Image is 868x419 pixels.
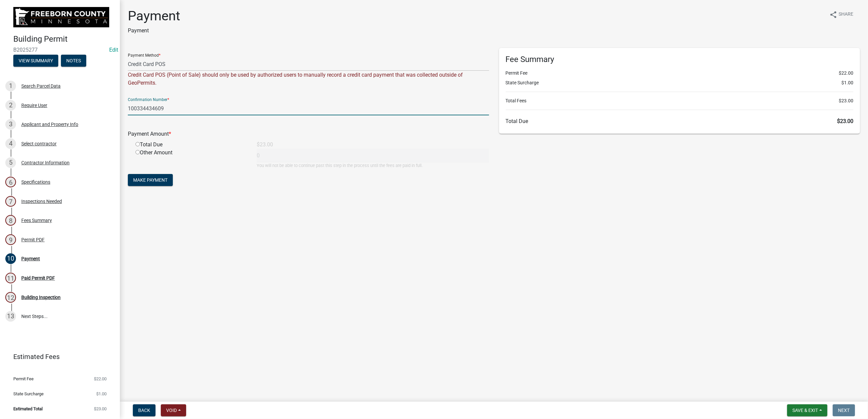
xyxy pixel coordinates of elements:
div: Payment Amount [123,130,494,138]
button: Next [833,404,855,416]
span: $23.00 [839,97,853,104]
h6: Fee Summary [506,55,854,64]
wm-modal-confirm: Notes [61,58,86,64]
div: 6 [5,177,16,187]
div: Applicant and Property Info [21,122,78,127]
span: $22.00 [839,70,853,77]
span: Next [838,408,850,413]
div: 5 [5,157,16,168]
div: Fees Summary [21,218,52,223]
div: 2 [5,100,16,111]
a: Estimated Fees [5,350,109,363]
h6: Total Due [506,118,854,124]
div: Credit Card POS (Point of Sale) should only be used by authorized users to manually record a cred... [128,71,489,87]
p: Payment [128,27,180,35]
div: Other Amount [131,149,252,169]
button: Save & Exit [787,404,827,416]
span: $1.00 [841,79,853,86]
div: 12 [5,292,16,303]
div: Payment [21,256,40,261]
span: State Surcharge [13,392,44,396]
span: $1.00 [96,392,107,396]
span: Make Payment [133,177,167,183]
button: Notes [61,55,86,67]
div: 8 [5,215,16,226]
button: Void [161,404,186,416]
span: Estimated Total [13,407,43,411]
a: Edit [109,47,118,53]
div: 3 [5,119,16,130]
span: $23.00 [94,407,107,411]
button: Back [133,404,155,416]
div: 10 [5,253,16,264]
button: shareShare [824,8,859,21]
wm-modal-confirm: Summary [13,58,58,64]
div: 13 [5,311,16,322]
h4: Building Permit [13,34,115,44]
div: Select contractor [21,141,57,146]
span: Permit Fee [13,377,34,381]
span: Save & Exit [792,408,818,413]
div: Contractor Information [21,160,70,165]
div: Building Inspection [21,295,61,300]
div: Paid Permit PDF [21,276,55,280]
div: Inspections Needed [21,199,62,204]
li: Permit Fee [506,70,854,77]
div: 11 [5,273,16,283]
div: 7 [5,196,16,207]
span: $23.00 [837,118,853,124]
div: 9 [5,234,16,245]
div: Specifications [21,180,50,184]
button: Make Payment [128,174,173,186]
span: Share [839,11,853,19]
wm-modal-confirm: Edit Application Number [109,47,118,53]
button: View Summary [13,55,58,67]
li: Total Fees [506,97,854,104]
span: $22.00 [94,377,107,381]
div: 4 [5,138,16,149]
div: Search Parcel Data [21,84,61,88]
span: Back [138,408,150,413]
div: Require User [21,103,47,108]
img: Freeborn County, Minnesota [13,7,109,27]
span: Void [166,408,177,413]
h1: Payment [128,8,180,24]
li: State Surcharge [506,79,854,86]
div: Permit PDF [21,237,45,242]
div: 1 [5,81,16,91]
i: share [829,11,837,19]
span: B2025277 [13,47,107,53]
div: Total Due [131,141,252,149]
